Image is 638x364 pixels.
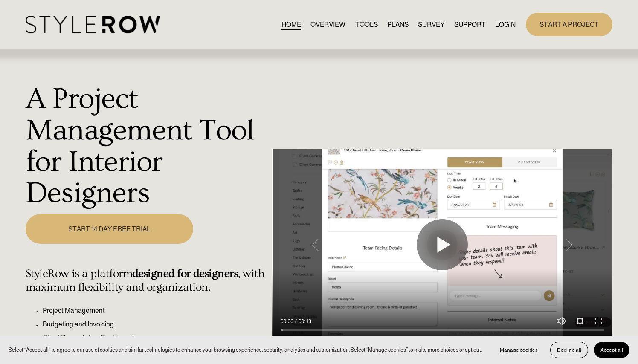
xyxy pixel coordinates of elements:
[296,317,313,326] div: Duration
[43,319,267,329] p: Budgeting and Invoicing
[550,342,588,358] button: Decline all
[594,342,629,358] button: Accept all
[26,214,194,244] a: START 14 DAY FREE TRIAL
[454,19,486,30] a: folder dropdown
[417,219,468,270] button: Play
[43,306,267,316] p: Project Management
[500,347,538,353] span: Manage cookies
[600,347,623,353] span: Accept all
[43,333,267,343] p: Client Presentation Dashboard
[26,16,160,33] img: StyleRow
[454,20,486,30] span: SUPPORT
[281,327,604,333] input: Seek
[281,19,301,30] a: HOME
[526,13,612,36] a: START A PROJECT
[557,347,581,353] span: Decline all
[281,317,296,326] div: Current time
[26,84,267,209] h1: A Project Management Tool for Interior Designers
[355,19,378,30] a: TOOLS
[418,19,444,30] a: SURVEY
[387,19,409,30] a: PLANS
[310,19,345,30] a: OVERVIEW
[493,342,544,358] button: Manage cookies
[495,19,516,30] a: LOGIN
[132,267,238,280] strong: designed for designers
[9,346,482,354] p: Select “Accept all” to agree to our use of cookies and similar technologies to enhance your brows...
[26,267,267,294] h4: StyleRow is a platform , with maximum flexibility and organization.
